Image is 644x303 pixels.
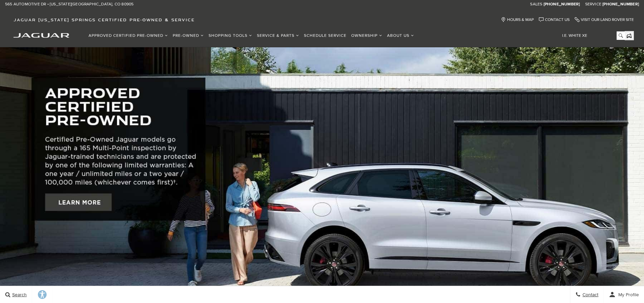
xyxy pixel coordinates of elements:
[539,17,570,22] a: Contact Us
[10,17,198,22] a: Jaguar [US_STATE] Springs Certified Pre-Owned & Service
[170,30,206,42] a: Pre-Owned
[349,30,385,42] a: Ownership
[10,292,27,298] span: Search
[604,286,644,303] button: user-profile-menu
[501,17,534,22] a: Hours & Map
[581,292,598,298] span: Contact
[557,31,625,40] input: i.e. White XE
[206,30,255,42] a: Shopping Tools
[616,292,639,298] span: My Profile
[302,30,349,42] a: Schedule Service
[385,30,416,42] a: About Us
[86,30,416,42] nav: Main Navigation
[585,2,601,7] span: Service
[86,30,170,42] a: Approved Certified Pre-Owned
[5,2,134,7] a: 565 Automotive Dr • [US_STATE][GEOGRAPHIC_DATA], CO 80905
[544,2,580,7] a: [PHONE_NUMBER]
[14,33,69,38] img: Jaguar
[575,17,634,22] a: Visit Our Land Rover Site
[14,32,69,38] a: jaguar
[602,2,639,7] a: [PHONE_NUMBER]
[14,17,195,22] span: Jaguar [US_STATE] Springs Certified Pre-Owned & Service
[255,30,302,42] a: Service & Parts
[530,2,542,7] span: Sales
